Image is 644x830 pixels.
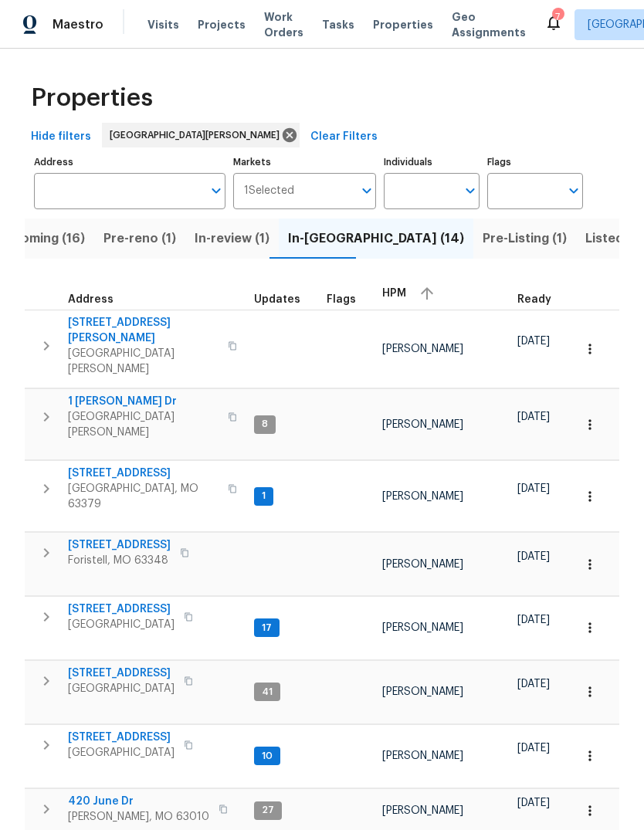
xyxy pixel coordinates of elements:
span: [STREET_ADDRESS] [68,466,219,481]
span: [GEOGRAPHIC_DATA], MO 63379 [68,481,219,512]
span: [DATE] [517,336,550,347]
span: 27 [256,804,280,817]
span: [STREET_ADDRESS] [68,601,175,617]
span: [DATE] [517,615,550,625]
button: Open [356,180,378,202]
span: [STREET_ADDRESS] [68,730,175,745]
span: Projects [198,17,246,32]
span: Address [68,294,114,305]
span: Work Orders [264,9,303,40]
span: [GEOGRAPHIC_DATA][PERSON_NAME] [68,409,219,440]
span: [PERSON_NAME], MO 63010 [68,809,209,825]
span: [DATE] [517,679,550,689]
span: [GEOGRAPHIC_DATA] [68,617,175,632]
span: In-review (1) [195,228,269,249]
label: Markets [233,158,377,167]
span: Foristell, MO 63348 [68,553,171,568]
div: Earliest renovation start date (first business day after COE or Checkout) [517,294,565,305]
span: [PERSON_NAME] [382,559,463,570]
button: Clear Filters [304,123,384,151]
label: Flags [487,158,583,167]
span: HPM [382,288,406,299]
span: [STREET_ADDRESS][PERSON_NAME] [68,315,219,346]
button: Open [563,180,585,202]
span: 41 [256,686,279,699]
button: Hide filters [25,123,97,151]
span: 1 [PERSON_NAME] Dr [68,394,219,409]
span: [STREET_ADDRESS] [68,537,171,553]
span: Visits [147,17,179,32]
span: 10 [256,750,279,763]
span: Ready [517,294,551,305]
span: Maestro [53,17,103,32]
button: Open [205,180,227,202]
span: Geo Assignments [452,9,526,40]
span: [STREET_ADDRESS] [68,666,175,681]
div: [GEOGRAPHIC_DATA][PERSON_NAME] [102,123,300,147]
button: Open [459,180,481,202]
span: In-[GEOGRAPHIC_DATA] (14) [288,228,464,249]
span: [PERSON_NAME] [382,805,463,816]
span: [PERSON_NAME] [382,344,463,354]
span: Flags [327,294,356,305]
span: [DATE] [517,483,550,494]
span: Properties [31,90,153,106]
span: [PERSON_NAME] [382,686,463,697]
span: 1 [256,490,272,503]
span: Hide filters [31,127,91,147]
span: [DATE] [517,798,550,808]
label: Address [34,158,225,167]
span: Clear Filters [310,127,378,147]
span: 8 [256,418,274,431]
span: 17 [256,622,278,635]
span: 1 Selected [244,185,294,198]
span: Tasks [322,19,354,30]
span: [GEOGRAPHIC_DATA][PERSON_NAME] [68,346,219,377]
span: [GEOGRAPHIC_DATA][PERSON_NAME] [110,127,286,143]
span: Pre-reno (1) [103,228,176,249]
span: Pre-Listing (1) [483,228,567,249]
label: Individuals [384,158,480,167]
span: [PERSON_NAME] [382,491,463,502]
span: [DATE] [517,551,550,562]
span: Properties [373,17,433,32]
span: [DATE] [517,412,550,422]
span: [PERSON_NAME] [382,419,463,430]
span: Updates [254,294,300,305]
span: [GEOGRAPHIC_DATA] [68,681,175,696]
span: [PERSON_NAME] [382,622,463,633]
span: [PERSON_NAME] [382,750,463,761]
span: [GEOGRAPHIC_DATA] [68,745,175,761]
span: [DATE] [517,743,550,754]
span: 420 June Dr [68,794,209,809]
div: 7 [552,9,563,25]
